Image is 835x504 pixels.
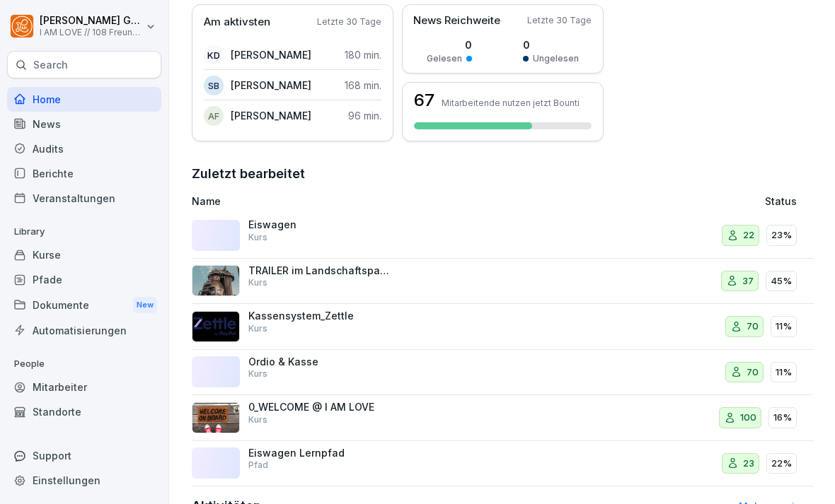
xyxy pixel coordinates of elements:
a: Berichte [7,161,161,186]
p: Ungelesen [533,52,579,65]
p: 37 [742,274,754,288]
p: Letzte 30 Tage [527,14,592,27]
a: Automatisierungen [7,318,161,343]
p: Letzte 30 Tage [317,16,381,28]
p: 22 [743,228,754,242]
img: qhbytekd6g55cayrn6nmxdt9.png [192,402,240,433]
p: Kurs [248,231,267,244]
p: 100 [740,411,756,425]
p: 70 [747,365,759,380]
p: 22% [771,457,792,471]
div: Dokumente [7,292,161,318]
img: kkln8dx83xkcgh22fomaszlz.png [192,265,240,296]
p: Pfad [248,459,268,471]
p: 70 [747,320,759,334]
p: Kurs [248,276,267,289]
a: EiswagenKurs2223% [192,213,814,259]
p: 11% [776,320,792,334]
p: Eiswagen [248,218,390,231]
a: DokumenteNew [7,292,161,318]
p: 11% [776,365,792,380]
a: Pfade [7,267,161,292]
img: dt8crv00tu0s9qoedeaoduds.png [192,311,240,342]
p: Kurs [248,368,267,380]
p: Mitarbeitende nutzen jetzt Bounti [442,98,580,108]
p: 45% [771,274,792,288]
p: 180 min. [345,47,381,62]
div: AF [204,106,224,126]
p: Search [33,58,68,72]
p: TRAILER im Landschaftspark [GEOGRAPHIC_DATA] [248,264,390,277]
p: Eiswagen Lernpfad [248,447,390,459]
p: 168 min. [345,78,381,93]
p: 0 [523,37,579,52]
p: [PERSON_NAME] Gerritzen [40,15,143,27]
p: 96 min. [348,108,381,123]
a: Kassensystem_ZettleKurs7011% [192,304,814,350]
a: Veranstaltungen [7,186,161,211]
p: I AM LOVE // 108 Freunde GmbH [40,28,143,37]
p: 23% [771,228,792,242]
div: KD [204,45,224,65]
p: [PERSON_NAME] [231,47,311,62]
p: Library [7,221,161,243]
a: News [7,112,161,136]
a: Standorte [7,399,161,424]
div: SB [204,76,224,95]
p: Kurs [248,322,267,335]
a: Audits [7,136,161,161]
h2: Zuletzt bearbeitet [192,164,814,184]
div: New [133,297,157,313]
p: Kurs [248,414,267,426]
p: Name [192,194,584,209]
p: Ordio & Kasse [248,356,390,368]
p: 0_WELCOME @ I AM LOVE [248,401,390,414]
p: 0 [427,37,472,52]
a: Einstellungen [7,468,161,493]
p: [PERSON_NAME] [231,108,311,123]
p: 23 [743,457,754,471]
a: TRAILER im Landschaftspark [GEOGRAPHIC_DATA]Kurs3745% [192,259,814,305]
p: People [7,353,161,375]
p: Am aktivsten [204,14,270,30]
a: Kurse [7,242,161,267]
p: 16% [773,411,792,425]
h3: 67 [414,92,434,109]
div: Support [7,443,161,468]
a: Ordio & KasseKurs7011% [192,350,814,396]
a: Home [7,87,161,112]
p: Status [765,194,797,209]
p: [PERSON_NAME] [231,78,311,93]
a: Mitarbeiter [7,375,161,399]
a: Eiswagen LernpfadPfad2322% [192,441,814,487]
p: News Reichweite [413,13,500,29]
p: Gelesen [427,52,462,65]
a: 0_WELCOME @ I AM LOVEKurs10016% [192,395,814,441]
p: Kassensystem_Zettle [248,310,390,322]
